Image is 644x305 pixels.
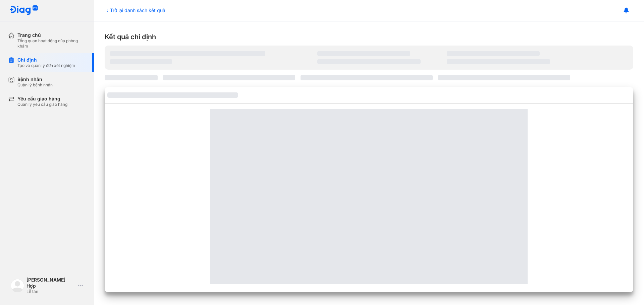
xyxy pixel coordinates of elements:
div: Tạo và quản lý đơn xét nghiệm [17,63,75,68]
div: Quản lý bệnh nhân [17,82,53,88]
div: Chỉ định [17,57,75,63]
div: Tổng quan hoạt động của phòng khám [17,38,86,49]
div: Kết quả chỉ định [105,32,633,42]
div: Trang chủ [17,32,86,38]
div: Lễ tân [26,289,75,294]
div: Bệnh nhân [17,76,53,82]
img: logo [11,279,24,292]
div: Yêu cầu giao hàng [17,96,67,102]
div: [PERSON_NAME] Hợp [26,277,75,289]
img: logo [9,5,38,16]
div: Quản lý yêu cầu giao hàng [17,102,67,107]
div: Trở lại danh sách kết quả [105,7,165,14]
